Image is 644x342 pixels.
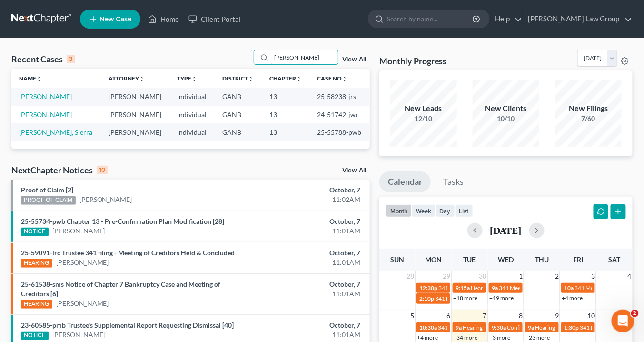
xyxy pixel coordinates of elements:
[490,225,522,235] h2: [DATE]
[386,204,412,217] button: month
[390,255,404,263] span: Sun
[101,123,169,141] td: [PERSON_NAME]
[379,55,447,67] h3: Monthly Progress
[342,56,366,63] a: View All
[271,50,338,64] input: Search by name...
[456,324,462,331] span: 9a
[555,114,622,123] div: 7/60
[101,88,169,105] td: [PERSON_NAME]
[177,75,197,82] a: Typeunfold_more
[612,310,634,332] iframe: Intercom live chat
[222,75,254,82] a: Districtunfold_more
[473,114,539,123] div: 10/10
[99,16,131,23] span: New Case
[21,249,235,257] a: 25-59091-lrc Trustee 341 filing - Meeting of Creditors Held & Concluded
[67,55,75,63] div: 3
[215,123,262,141] td: GANB
[139,76,145,82] i: unfold_more
[317,75,348,82] a: Case Nounfold_more
[442,271,451,282] span: 29
[310,123,370,141] td: 25-55788-pwb
[254,330,360,340] div: 11:01AM
[21,300,52,309] div: HEARING
[254,280,360,289] div: October, 7
[489,334,510,341] a: +3 more
[554,271,560,282] span: 2
[191,76,197,82] i: unfold_more
[412,204,436,217] button: week
[254,195,360,204] div: 11:02AM
[446,310,451,322] span: 6
[555,103,622,114] div: New Filings
[310,88,370,105] td: 25-58238-jrs
[453,334,477,341] a: +34 more
[482,310,487,322] span: 7
[456,284,470,292] span: 9:15a
[296,76,302,82] i: unfold_more
[438,324,524,331] span: 341 Meeting for [PERSON_NAME]
[562,294,583,302] a: +4 more
[254,217,360,226] div: October, 7
[254,185,360,195] div: October, 7
[101,106,169,123] td: [PERSON_NAME]
[21,259,52,268] div: HEARING
[169,88,215,105] td: Individual
[492,284,498,292] span: 9a
[478,271,487,282] span: 30
[489,294,514,302] a: +19 more
[471,284,545,292] span: Hearing for [PERSON_NAME]
[52,226,105,236] a: [PERSON_NAME]
[499,284,585,292] span: 341 Meeting for [PERSON_NAME]
[56,299,109,308] a: [PERSON_NAME]
[215,106,262,123] td: GANB
[425,255,442,263] span: Mon
[490,10,522,28] a: Help
[97,166,108,174] div: 10
[19,128,92,136] a: [PERSON_NAME], Sierra
[438,284,553,292] span: 341 Meeting for [PERSON_NAME][US_STATE]
[109,75,145,82] a: Attorneyunfold_more
[254,289,360,299] div: 11:01AM
[419,295,434,302] span: 2:10p
[21,321,234,329] a: 23-60585-pmb Trustee's Supplemental Report Requesting Dismissal [40]
[215,88,262,105] td: GANB
[379,171,431,192] a: Calendar
[564,324,579,331] span: 1:30p
[254,248,360,258] div: October, 7
[406,271,415,282] span: 28
[528,324,534,331] span: 9a
[586,310,596,322] span: 10
[11,53,75,65] div: Recent Cases
[518,271,524,282] span: 1
[608,255,620,263] span: Sat
[21,228,49,236] div: NOTICE
[342,76,348,82] i: unfold_more
[19,92,72,101] a: [PERSON_NAME]
[21,186,73,194] a: Proof of Claim [2]
[554,310,560,322] span: 9
[56,258,109,267] a: [PERSON_NAME]
[390,114,457,123] div: 12/10
[435,171,473,192] a: Tasks
[464,255,476,263] span: Tue
[455,204,473,217] button: list
[436,204,455,217] button: day
[310,106,370,123] td: 24-51742-jwc
[169,106,215,123] td: Individual
[417,334,438,341] a: +4 more
[36,76,42,82] i: unfold_more
[21,196,76,205] div: PROOF OF CLAIM
[254,226,360,236] div: 11:01AM
[453,294,477,302] a: +18 more
[143,10,184,28] a: Home
[21,217,224,225] a: 25-55734-pwb Chapter 13 - Pre-Confirmation Plan Modification [28]
[631,310,639,317] span: 2
[19,111,72,119] a: [PERSON_NAME]
[419,324,437,331] span: 10:30a
[342,167,366,174] a: View All
[409,310,415,322] span: 5
[435,295,521,302] span: 341 Meeting for [PERSON_NAME]
[11,164,108,176] div: NextChapter Notices
[52,330,105,340] a: [PERSON_NAME]
[387,10,474,28] input: Search by name...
